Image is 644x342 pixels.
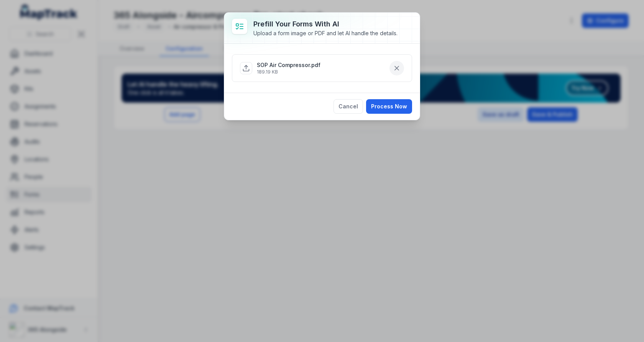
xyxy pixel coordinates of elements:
[333,99,363,114] button: Cancel
[257,69,320,75] p: 189.19 KB
[257,61,320,69] p: SOP Air Compressor.pdf
[253,29,398,37] div: Upload a form image or PDF and let AI handle the details.
[366,99,412,114] button: Process Now
[253,19,398,29] h3: Prefill Your Forms with AI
